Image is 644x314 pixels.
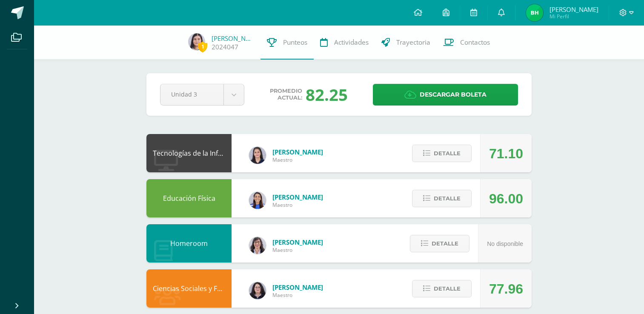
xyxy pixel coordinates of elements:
[160,84,244,105] a: Unidad 3
[412,190,472,207] button: Detalle
[550,5,598,14] span: [PERSON_NAME]
[487,240,523,247] span: No disponible
[306,83,348,106] div: 82.25
[434,281,461,297] span: Detalle
[550,13,598,20] span: Mi Perfil
[146,179,232,217] div: Educación Física
[283,38,307,47] span: Punteos
[314,26,375,60] a: Actividades
[249,192,266,209] img: 0eea5a6ff783132be5fd5ba128356f6f.png
[146,134,232,172] div: Tecnologías de la Información y Comunicación: Computación
[434,146,461,161] span: Detalle
[432,236,458,251] span: Detalle
[526,4,543,21] img: 7e8f4bfdf5fac32941a4a2fa2799f9b6.png
[272,283,323,291] span: [PERSON_NAME]
[146,224,232,263] div: Homeroom
[272,246,323,254] span: Maestro
[171,84,213,104] span: Unidad 3
[489,180,523,218] div: 96.00
[272,201,323,208] span: Maestro
[373,84,518,106] a: Descargar boleta
[212,34,254,43] a: [PERSON_NAME]
[198,41,207,52] span: 1
[249,147,266,164] img: dbcf09110664cdb6f63fe058abfafc14.png
[270,88,302,101] span: Promedio actual:
[410,235,469,252] button: Detalle
[489,134,523,173] div: 71.10
[272,156,323,163] span: Maestro
[434,191,461,206] span: Detalle
[272,238,323,246] span: [PERSON_NAME]
[489,270,523,308] div: 77.96
[260,26,314,60] a: Punteos
[188,33,205,50] img: 130fd304cb0ced827fbe32d75afe8404.png
[375,26,437,60] a: Trayectoria
[334,38,369,47] span: Actividades
[146,269,232,308] div: Ciencias Sociales y Formación Ciudadana
[249,282,266,299] img: f270ddb0ea09d79bf84e45c6680ec463.png
[249,237,266,254] img: 11d0a4ab3c631824f792e502224ffe6b.png
[437,26,496,60] a: Contactos
[272,148,323,156] span: [PERSON_NAME]
[272,291,323,299] span: Maestro
[412,280,472,297] button: Detalle
[396,38,430,47] span: Trayectoria
[420,84,487,105] span: Descargar boleta
[212,43,238,51] a: 2024047
[272,193,323,201] span: [PERSON_NAME]
[412,145,472,162] button: Detalle
[460,38,490,47] span: Contactos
